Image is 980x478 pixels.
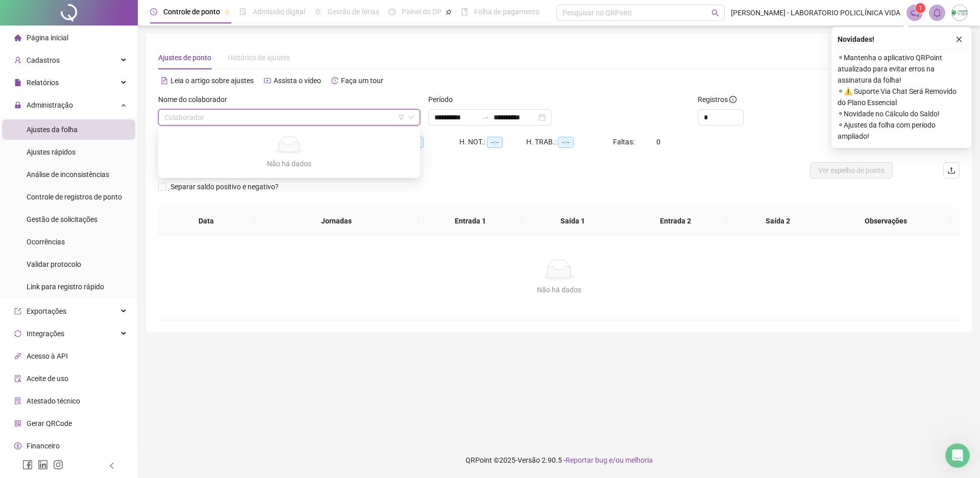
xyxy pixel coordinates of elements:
[698,94,737,105] span: Registros
[915,3,925,13] sup: 1
[522,207,624,235] th: Saída 1
[829,215,943,227] span: Observações
[27,125,78,134] span: Ajustes da folha
[38,460,48,470] span: linkedin
[14,102,21,109] span: lock
[27,374,68,383] span: Aceite de uso
[838,52,965,86] span: ⚬ Mantenha o aplicativo QRPoint atualizado para evitar erros na assinatura da folha!
[328,8,379,16] span: Gestão de férias
[27,170,109,179] span: Análise de inconsistências
[712,9,719,17] span: search
[14,420,21,427] span: qrcode
[27,260,81,268] span: Validar protocolo
[481,113,489,121] span: swap-right
[27,238,65,246] span: Ocorrências
[810,162,893,179] button: Ver espelho de ponto
[729,96,737,103] span: info-circle
[239,8,247,15] span: file-done
[919,5,922,12] span: 1
[398,114,404,120] span: filter
[838,119,965,142] span: ⚬ Ajustes da folha com período ampliado!
[945,443,970,468] iframe: Intercom live chat
[14,308,21,315] span: export
[27,307,66,315] span: Exportações
[393,136,459,148] div: HE 3:
[161,77,168,84] span: file-text
[27,330,64,338] span: Integrações
[166,181,283,192] span: Separar saldo positivo e negativo?
[838,86,965,108] span: ⚬ ⚠️ Suporte Via Chat Será Removido do Plano Essencial
[158,207,254,235] th: Data
[27,397,80,405] span: Atestado técnico
[526,136,613,148] div: H. TRAB.:
[731,7,900,18] span: [PERSON_NAME] - LABORATORIO POLICLÍNICA VIDA
[14,375,21,382] span: audit
[170,77,254,85] span: Leia o artigo sobre ajustes
[170,158,408,169] div: Não há dados
[27,193,122,201] span: Controle de registros de ponto
[27,34,68,42] span: Página inicial
[613,138,636,146] span: Faltas:
[163,8,220,16] span: Controle de ponto
[947,166,955,174] span: upload
[22,460,33,470] span: facebook
[566,456,653,464] span: Reportar bug e/ou melhoria
[474,8,540,16] span: Folha de pagamento
[228,54,290,62] span: Histórico de ajustes
[518,456,540,464] span: Versão
[656,138,660,146] span: 0
[955,36,963,43] span: close
[253,8,305,16] span: Admissão digital
[14,330,21,337] span: sync
[264,77,271,84] span: youtube
[27,215,97,223] span: Gestão de solicitações
[108,462,115,469] span: left
[27,101,73,109] span: Administração
[27,352,68,360] span: Acesso à API
[461,8,468,15] span: book
[14,442,21,449] span: dollar
[419,207,522,235] th: Entrada 1
[150,8,157,15] span: clock-circle
[428,94,459,105] label: Período
[27,442,60,450] span: Financeiro
[933,8,942,17] span: bell
[388,8,396,15] span: dashboard
[838,34,874,45] span: Novidades !
[459,136,526,148] div: H. NOT.:
[481,113,489,121] span: to
[224,9,230,15] span: pushpin
[170,284,947,295] div: Não há dados
[821,207,951,235] th: Observações
[446,9,452,15] span: pushpin
[27,148,76,156] span: Ajustes rápidos
[14,57,21,64] span: user-add
[14,397,21,405] span: solution
[158,94,234,105] label: Nome do colaborador
[952,5,967,20] img: 3633
[487,137,503,148] span: --:--
[274,77,321,85] span: Assista o vídeo
[138,442,980,478] footer: QRPoint © 2025 - 2.90.5 -
[254,207,419,235] th: Jornadas
[838,108,965,119] span: ⚬ Novidade no Cálculo do Saldo!
[53,460,63,470] span: instagram
[158,54,211,62] span: Ajustes de ponto
[341,77,383,85] span: Faça um tour
[910,8,919,17] span: notification
[408,114,414,120] span: down
[331,77,338,84] span: history
[402,8,442,16] span: Painel do DP
[27,79,59,87] span: Relatórios
[14,34,21,41] span: home
[558,137,574,148] span: --:--
[27,419,72,427] span: Gerar QRCode
[27,56,60,64] span: Cadastros
[727,207,829,235] th: Saída 2
[14,353,21,360] span: api
[27,283,104,291] span: Link para registro rápido
[624,207,727,235] th: Entrada 2
[14,79,21,86] span: file
[314,8,322,15] span: sun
